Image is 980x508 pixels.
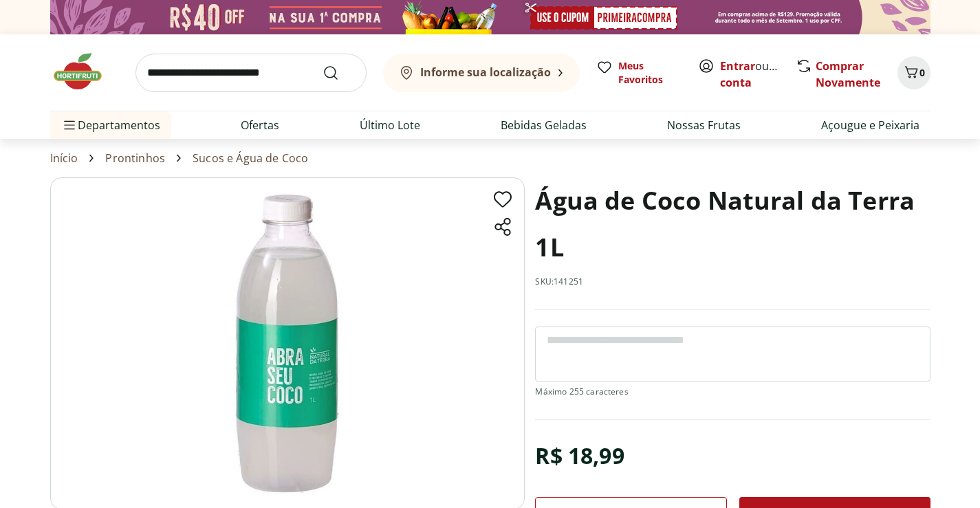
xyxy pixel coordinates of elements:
span: Departamentos [61,109,160,142]
a: Início [50,152,78,164]
a: Bebidas Geladas [501,117,587,133]
span: ou [720,58,781,91]
div: R$ 18,99 [535,437,624,475]
a: Prontinhos [105,152,165,164]
button: Carrinho [897,56,930,89]
button: Informe sua localização [383,54,580,92]
input: search [135,54,367,92]
span: 0 [919,66,925,79]
a: Entrar [720,58,755,74]
h1: Água de Coco Natural da Terra 1L [535,177,930,271]
a: Ofertas [241,117,279,133]
b: Informe sua localização [420,65,551,80]
button: Menu [61,109,78,142]
a: Açougue e Peixaria [821,117,919,133]
a: Meus Favoritos [596,59,682,87]
img: Hortifruti [50,51,119,92]
a: Último Lote [360,117,420,133]
p: SKU: 141251 [535,276,583,287]
button: Submit Search [323,65,356,81]
a: Criar conta [720,58,796,90]
a: Nossas Frutas [667,117,741,133]
a: Comprar Novamente [816,58,880,90]
span: Meus Favoritos [618,59,682,87]
a: Sucos e Água de Coco [193,152,308,164]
